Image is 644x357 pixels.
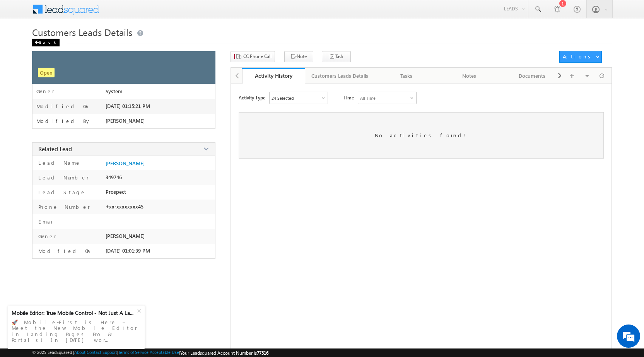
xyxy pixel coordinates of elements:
[36,218,63,225] label: Email
[32,26,132,38] span: Customers Leads Details
[38,145,72,153] span: Related Lead
[248,72,299,79] div: Activity History
[10,72,141,232] textarea: Type your message and hit 'Enter'
[284,51,313,62] button: Note
[106,248,150,254] span: [DATE] 01:01:39 PM
[239,92,265,103] span: Activity Type
[40,41,130,51] div: Chat with us now
[106,174,122,180] span: 349746
[87,350,117,355] a: Contact Support
[36,189,86,195] label: Lead Stage
[106,88,123,94] span: System
[106,103,150,109] span: [DATE] 01:15:21 PM
[438,68,501,84] a: Notes
[36,159,81,166] label: Lead Name
[242,68,305,84] a: Activity History
[133,304,147,317] div: +
[127,4,145,22] div: Minimize live chat window
[243,53,272,60] span: CC Phone Call
[150,350,179,355] a: Acceptable Use
[106,203,143,210] span: +xx-xxxxxxxx45
[559,51,602,63] button: Actions
[305,68,375,84] a: Customers Leads Details
[36,248,92,254] label: Modified On
[444,71,494,80] div: Notes
[13,41,32,51] img: d_60004797649_company_0_60004797649
[118,350,149,355] a: Terms of Service
[36,203,90,210] label: Phone Number
[106,189,126,195] span: Prospect
[343,92,354,103] span: Time
[32,39,60,46] div: Back
[36,118,91,124] label: Modified By
[74,350,85,355] a: About
[311,71,368,80] div: Customers Leads Details
[507,71,557,80] div: Documents
[322,51,351,62] button: Task
[36,233,56,239] label: Owner
[375,68,438,84] a: Tasks
[231,51,275,62] button: CC Phone Call
[239,112,604,159] div: No activities found!
[270,92,328,104] div: Owner Changed,Status Changed,Stage Changed,Source Changed,Notes & 19 more..
[501,68,564,84] a: Documents
[38,68,55,77] span: Open
[105,238,140,249] em: Start Chat
[563,53,593,60] div: Actions
[106,118,145,124] span: [PERSON_NAME]
[180,350,268,356] span: Your Leadsquared Account Number is
[360,96,376,101] div: All Time
[12,317,141,345] div: 🚀 Mobile-First is Here – Meet the New Mobile Editor in Landing Pages Pro & Portals! In [DATE] wor...
[257,350,268,356] span: 77516
[36,103,90,109] label: Modified On
[106,160,145,166] a: [PERSON_NAME]
[36,88,55,94] label: Owner
[106,233,145,239] span: [PERSON_NAME]
[272,96,294,101] div: 24 Selected
[12,309,136,316] div: Mobile Editor: True Mobile Control - Not Just A La...
[32,350,268,356] span: © 2025 LeadSquared | | | | |
[36,174,89,181] label: Lead Number
[381,71,431,80] div: Tasks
